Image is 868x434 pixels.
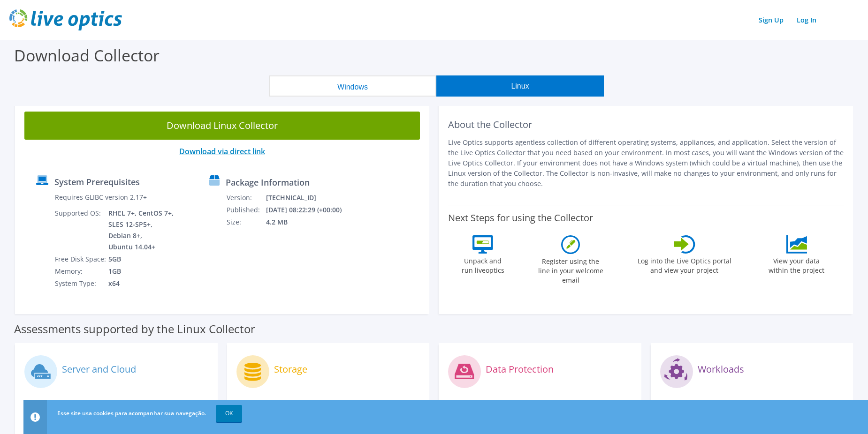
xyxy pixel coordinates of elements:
td: RHEL 7+, CentOS 7+, SLES 12-SP5+, Debian 8+, Ubuntu 14.04+ [108,207,175,253]
label: Log into the Live Optics portal and view your project [637,254,732,275]
a: Log In [792,13,821,27]
label: Server and Cloud [62,365,136,374]
label: View your data within the project [763,254,830,275]
td: Free Disk Space: [54,253,108,265]
label: Unpack and run liveoptics [461,254,504,275]
label: System Prerequisites [54,177,140,187]
button: Windows [269,75,436,97]
td: 1GB [108,265,175,277]
a: Download Linux Collector [24,112,420,140]
td: Version: [226,192,266,204]
label: Requires GLIBC version 2.17+ [55,193,147,202]
td: [DATE] 08:22:29 (+00:00) [266,204,354,216]
h2: About the Collector [448,119,844,130]
td: [TECHNICAL_ID] [266,192,354,204]
p: The Linux Collector only supports Linux-based server collections and is best for environments whe... [24,398,208,429]
td: x64 [108,277,175,290]
p: The Linux Collector only supports a limited set of storage products and is best for environments ... [236,398,420,429]
label: Download Collector [14,45,160,66]
img: live_optics_svg.svg [9,9,122,30]
label: Data Protection [486,365,554,374]
label: Storage [274,365,307,374]
button: Linux [436,75,604,97]
td: 5GB [108,253,175,265]
p: Live Optics supports agentless collection of different operating systems, appliances, and applica... [448,137,844,189]
label: Package Information [226,178,310,187]
label: Assessments supported by the Linux Collector [14,324,255,334]
p: The Linux Collector only supports a limited set of DPS products and is best for environments wher... [448,398,632,429]
td: Memory: [54,265,108,277]
label: Next Steps for using the Collector [448,212,593,224]
td: Supported OS: [54,207,108,253]
td: Published: [226,204,266,216]
a: Sign Up [754,13,788,27]
td: Size: [226,216,266,228]
a: Download via direct link [179,146,265,157]
a: OK [216,405,242,422]
label: Register using the line in your welcome email [535,254,606,285]
td: System Type: [54,277,108,290]
span: Esse site usa cookies para acompanhar sua navegação. [57,409,206,417]
td: 4.2 MB [266,216,354,228]
label: Workloads [698,365,744,374]
p: The Linux Collector only supports the Oracle application and is best for environments where Windo... [660,398,844,429]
